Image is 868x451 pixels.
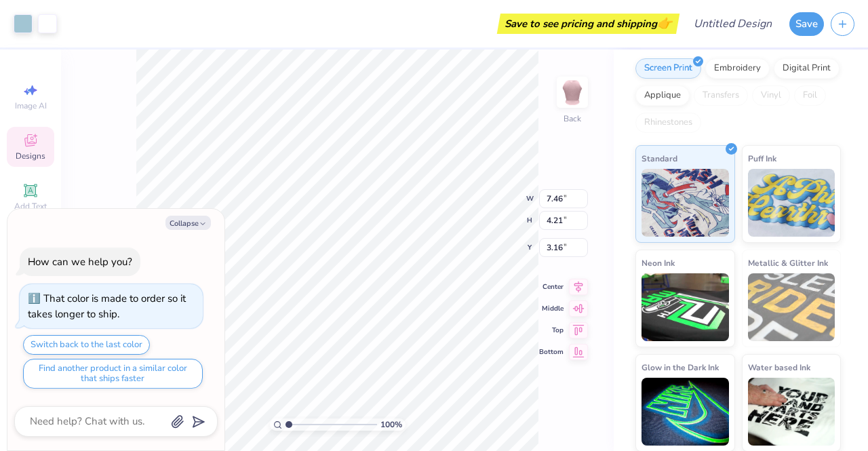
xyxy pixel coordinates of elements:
[14,201,47,212] span: Add Text
[635,58,701,79] div: Screen Print
[28,292,186,321] div: That color is made to order so it takes longer to ship.
[23,335,150,355] button: Switch back to the last color
[15,100,47,111] span: Image AI
[16,151,45,161] span: Designs
[748,256,828,270] span: Metallic & Glitter Ink
[642,273,729,341] img: Neon Ink
[564,113,581,125] div: Back
[794,85,826,106] div: Foil
[642,360,719,374] span: Glow in the Dark Ink
[635,85,690,106] div: Applique
[500,14,676,34] div: Save to see pricing and shipping
[23,359,203,389] button: Find another product in a similar color that ships faster
[539,326,564,335] span: Top
[683,10,783,37] input: Untitled Design
[657,15,672,31] span: 👉
[705,58,770,79] div: Embroidery
[642,378,729,446] img: Glow in the Dark Ink
[642,151,677,165] span: Standard
[694,85,748,106] div: Transfers
[789,12,824,36] button: Save
[774,58,840,79] div: Digital Print
[748,273,835,341] img: Metallic & Glitter Ink
[752,85,790,106] div: Vinyl
[748,360,810,374] span: Water based Ink
[165,216,211,230] button: Collapse
[748,151,776,165] span: Puff Ink
[380,418,402,431] span: 100 %
[539,347,564,357] span: Bottom
[539,282,564,292] span: Center
[28,255,132,269] div: How can we help you?
[748,169,835,237] img: Puff Ink
[748,378,835,446] img: Water based Ink
[539,304,564,313] span: Middle
[642,169,729,237] img: Standard
[635,113,701,133] div: Rhinestones
[559,79,586,106] img: Back
[642,256,675,270] span: Neon Ink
